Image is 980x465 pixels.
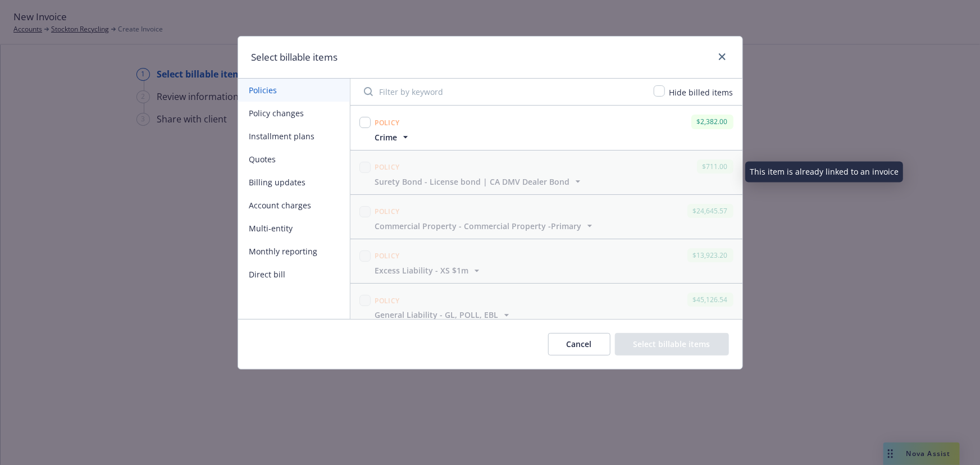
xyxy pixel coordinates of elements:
span: Policy [375,251,400,261]
span: Policy$24,645.57Commercial Property - Commercial Property -Primary [350,195,742,239]
button: Commercial Property - Commercial Property -Primary [375,220,595,232]
input: Filter by keyword [357,80,647,103]
a: close [715,50,729,63]
div: $24,645.57 [687,204,733,218]
span: Policy [375,207,400,216]
h1: Select billable items [252,50,338,65]
span: Excess Liability - XS $1m [375,265,469,276]
span: Policy$45,126.54General Liability - GL, POLL, EBL [350,284,742,327]
button: Quotes [238,148,350,171]
button: Monthly reporting [238,240,350,263]
button: Crime [375,131,411,143]
span: Surety Bond - License bond | CA DMV Dealer Bond [375,176,570,188]
button: Policies [238,79,350,102]
span: Policy$13,923.20Excess Liability - XS $1m [350,239,742,283]
button: Surety Bond - License bond | CA DMV Dealer Bond [375,176,584,188]
button: General Liability - GL, POLL, EBL [375,309,512,321]
span: Policy [375,162,400,172]
span: General Liability - GL, POLL, EBL [375,309,499,321]
button: Cancel [548,333,610,355]
button: Account charges [238,194,350,217]
span: Policy [375,118,400,127]
button: Direct bill [238,263,350,286]
span: Policy$711.00Surety Bond - License bond | CA DMV Dealer Bond [350,151,742,194]
button: Policy changes [238,102,350,125]
div: $2,382.00 [691,115,733,129]
button: Installment plans [238,125,350,148]
div: $711.00 [697,159,733,174]
span: Crime [375,131,398,143]
span: Policy [375,296,400,306]
span: Commercial Property - Commercial Property -Primary [375,220,582,232]
button: Multi-entity [238,217,350,240]
button: Billing updates [238,171,350,194]
div: $13,923.20 [687,248,733,262]
button: Excess Liability - XS $1m [375,265,482,276]
div: $45,126.54 [687,293,733,307]
span: Hide billed items [669,87,733,98]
